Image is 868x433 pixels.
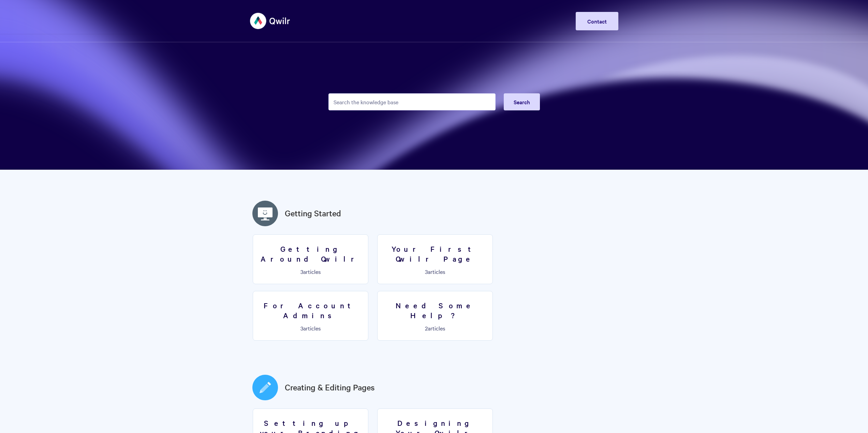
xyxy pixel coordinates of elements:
a: Getting Started [285,207,341,219]
p: articles [382,325,488,331]
a: Your First Qwilr Page 3articles [377,234,493,284]
img: Qwilr Help Center [250,8,291,34]
a: Contact [576,12,618,30]
h3: For Account Admins [257,300,364,320]
h3: Your First Qwilr Page [382,244,488,263]
h3: Getting Around Qwilr [257,244,364,263]
a: Creating & Editing Pages [285,381,375,393]
span: Search [514,98,530,106]
a: For Account Admins 3articles [253,291,368,341]
p: articles [257,268,364,275]
a: Need Some Help? 2articles [377,291,493,341]
p: articles [382,268,488,275]
span: 3 [300,324,303,332]
a: Getting Around Qwilr 3articles [253,234,368,284]
span: 3 [425,268,428,275]
h3: Need Some Help? [382,300,488,320]
button: Search [504,93,540,110]
p: articles [257,325,364,331]
span: 3 [300,268,303,275]
input: Search the knowledge base [328,93,496,110]
span: 2 [425,324,428,332]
